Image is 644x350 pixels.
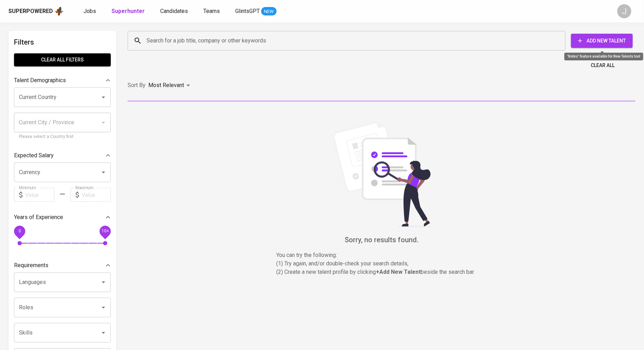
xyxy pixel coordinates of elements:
[128,81,145,90] p: Sort By
[14,261,48,270] p: Requirements
[128,234,636,245] h6: Sorry, no results found.
[14,76,66,85] p: Talent Demographics
[83,7,97,16] a: Jobs
[203,8,220,14] span: Teams
[54,6,64,16] img: app logo
[99,303,108,312] button: Open
[8,7,53,15] div: Superpowered
[14,148,111,163] div: Expected Salary
[18,229,21,234] span: 0
[376,269,421,275] b: + Add New Talent
[8,6,64,16] a: Superpoweredapp logo
[20,55,105,64] span: Clear All filters
[14,258,111,272] div: Requirements
[99,328,108,338] button: Open
[277,251,487,259] p: You can try the following :
[14,53,111,66] button: Clear All filters
[101,229,109,234] span: 10+
[591,61,615,70] span: Clear All
[148,81,184,90] p: Most Relevant
[160,7,189,16] a: Candidates
[577,37,627,45] span: Add New Talent
[25,188,54,202] input: Value
[99,167,108,177] button: Open
[261,8,277,15] span: NEW
[235,8,260,14] span: GlintsGPT
[160,8,188,14] span: Candidates
[571,34,633,48] button: Add New Talent
[14,73,111,87] div: Talent Demographics
[111,8,145,14] b: Superhunter
[277,259,487,268] p: (1) Try again, and/or double-check your search details,
[148,79,192,92] div: Most Relevant
[111,7,146,16] a: Superhunter
[235,7,277,16] a: GlintsGPT NEW
[14,213,63,222] p: Years of Experience
[82,188,111,202] input: Value
[14,37,111,48] h6: Filters
[203,7,221,16] a: Teams
[329,121,434,227] img: file_searching.svg
[99,277,108,287] button: Open
[14,210,111,224] div: Years of Experience
[588,59,617,72] button: Clear All
[617,4,631,18] div: J
[83,8,96,14] span: Jobs
[277,268,487,276] p: (2) Create a new talent profile by clicking beside the search bar.
[99,92,108,102] button: Open
[19,133,106,140] p: Please select a Country first
[14,151,54,160] p: Expected Salary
